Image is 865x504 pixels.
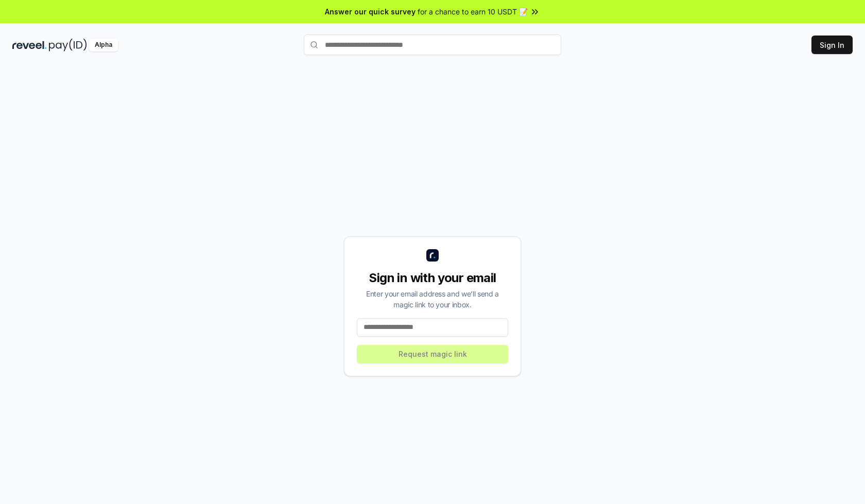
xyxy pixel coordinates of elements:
[89,39,118,51] div: Alpha
[49,39,87,51] img: pay_id
[426,249,439,262] img: logo_small
[12,39,47,51] img: reveel_dark
[418,6,528,17] span: for a chance to earn 10 USDT 📝
[325,6,416,17] span: Answer our quick survey
[811,36,853,54] button: Sign In
[357,288,508,310] div: Enter your email address and we’ll send a magic link to your inbox.
[357,270,508,286] div: Sign in with your email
